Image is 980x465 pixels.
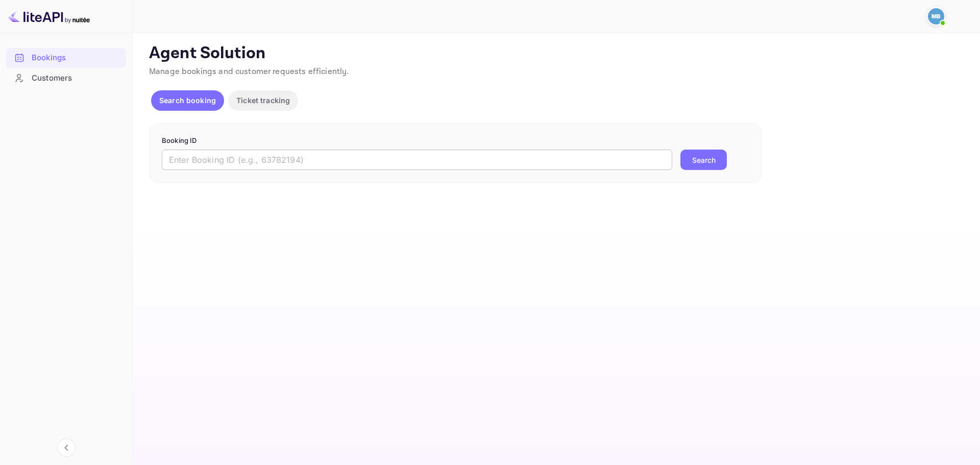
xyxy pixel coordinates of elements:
img: Mohcine Belkhir [928,8,944,25]
input: Enter Booking ID (e.g., 63782194) [162,150,672,170]
p: Agent Solution [149,43,962,64]
p: Booking ID [162,136,749,146]
a: Bookings [6,48,126,67]
div: Customers [6,68,126,88]
div: Customers [32,72,121,84]
p: Search booking [159,95,216,106]
p: Ticket tracking [236,95,290,106]
a: Customers [6,68,126,87]
span: Manage bookings and customer requests efficiently. [149,66,349,77]
button: Search [680,150,727,170]
img: LiteAPI logo [8,8,90,25]
button: Collapse navigation [57,438,76,457]
div: Bookings [6,48,126,68]
div: Bookings [32,52,121,64]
